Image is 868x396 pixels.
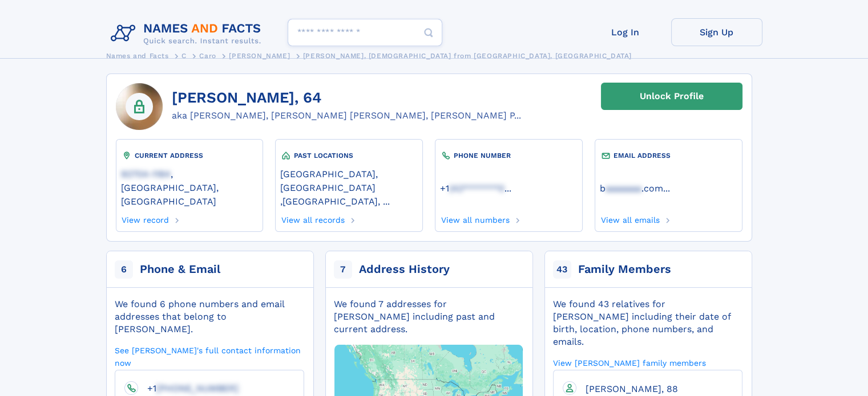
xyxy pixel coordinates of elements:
a: baaaaaaa.com [600,182,663,194]
a: ... [440,183,577,194]
a: 92704-1184, [GEOGRAPHIC_DATA], [GEOGRAPHIC_DATA] [121,168,258,207]
div: We found 43 relatives for [PERSON_NAME] including their date of birth, location, phone numbers, a... [553,298,742,348]
h1: [PERSON_NAME], 64 [172,89,521,107]
div: PHONE NUMBER [440,150,577,161]
div: We found 6 phone numbers and email addresses that belong to [PERSON_NAME]. [115,298,304,336]
a: View all records [280,212,345,224]
a: View record [121,212,169,224]
div: Address History [359,262,450,277]
a: [PERSON_NAME], 88 [576,383,678,394]
button: Search Button [415,19,442,47]
span: [PHONE_NUMBER] [156,383,239,394]
a: Sign Up [671,18,762,46]
a: [GEOGRAPHIC_DATA], ... [282,195,390,207]
img: Logo Names and Facts [106,18,271,49]
div: EMAIL ADDRESS [600,150,737,161]
div: , [280,161,417,212]
a: View all emails [600,212,660,224]
div: PAST LOCATIONS [280,150,417,161]
div: CURRENT ADDRESS [121,150,258,161]
a: Unlock Profile [601,83,742,110]
input: search input [288,19,442,46]
a: ... [600,183,737,194]
div: Family Members [578,262,671,277]
a: [GEOGRAPHIC_DATA], [GEOGRAPHIC_DATA] [280,168,417,193]
a: +1[PHONE_NUMBER] [138,382,239,393]
span: [PERSON_NAME], 88 [586,383,678,394]
a: See [PERSON_NAME]'s full contact information now [115,345,304,368]
span: 6 [115,260,133,279]
a: View all numbers [440,212,510,224]
span: 43 [553,260,571,279]
div: aka [PERSON_NAME], [PERSON_NAME] [PERSON_NAME], [PERSON_NAME] P... [172,109,521,123]
div: Unlock Profile [640,83,704,109]
div: Phone & Email [140,262,220,277]
span: aaaaaaa [605,183,641,194]
span: 7 [334,260,352,279]
div: We found 7 addresses for [PERSON_NAME] including past and current address. [334,298,523,336]
a: View [PERSON_NAME] family members [553,357,706,368]
span: 92704-1184 [121,169,171,179]
a: Log In [580,18,671,46]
